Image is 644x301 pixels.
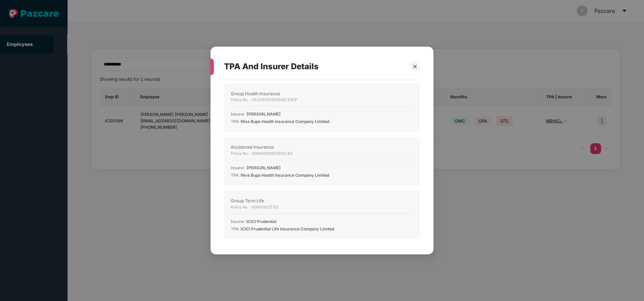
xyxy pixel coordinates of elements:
[231,197,413,204] div: Group Term Life
[247,219,276,224] span: ICICI Prudential
[241,173,329,178] span: Niva Bupa Health Insurance Company Limited
[231,204,413,210] div: Policy No. - 00007027 | EO
[231,219,247,224] span: Insurer :
[231,165,247,170] span: Insurer :
[231,90,413,97] div: Group Health Insurance
[231,112,247,117] span: Insurer :
[231,144,413,151] div: Accidental Insurance
[231,226,241,231] span: TPA :
[224,53,404,80] div: TPA And Insurer Details
[241,119,329,124] span: Niva Bupa Health Insurance Company Limited
[247,112,281,117] span: [PERSON_NAME]
[231,173,241,178] span: TPA :
[231,119,241,124] span: TPA :
[413,64,417,69] span: close
[241,226,334,231] span: ICICI Prudential Life Insurance Company Limited
[231,97,413,103] div: Policy No. - 51219100202500 | ESCP
[231,151,413,156] div: Policy No. - 00943500202501 | EO
[247,165,281,170] span: [PERSON_NAME]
